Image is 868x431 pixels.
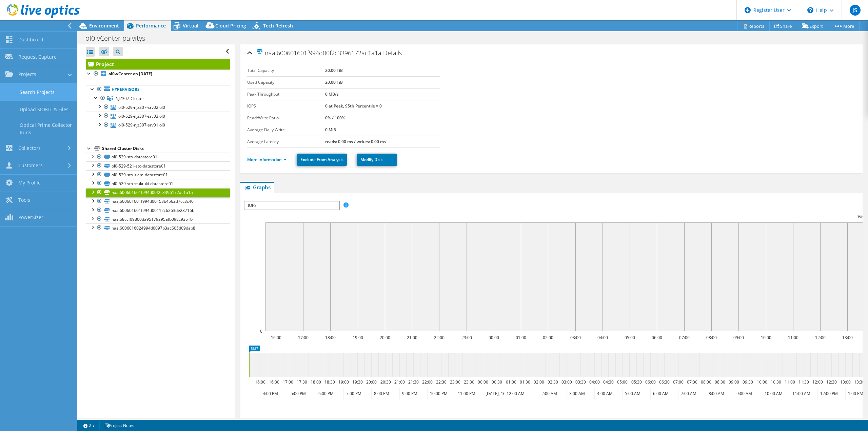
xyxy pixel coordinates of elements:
[842,335,853,340] text: 13:00
[297,154,347,166] a: Exclude From Analysis
[89,22,119,29] span: Environment
[673,379,684,385] text: 07:00
[247,79,325,86] label: Used Capacity
[297,379,307,385] text: 17:30
[561,379,572,385] text: 03:00
[247,103,325,110] label: IOPS
[283,379,293,385] text: 17:00
[543,335,553,340] text: 02:00
[263,22,293,29] span: Tech Refresh
[826,379,837,385] text: 12:30
[761,335,771,340] text: 10:00
[422,379,433,385] text: 22:00
[86,59,230,70] a: Project
[478,379,488,385] text: 00:00
[807,7,813,13] svg: \n
[407,335,417,340] text: 21:00
[86,188,230,197] a: naa.600601601f994d00f2c3396172ac1a1a
[366,379,377,385] text: 20:00
[548,379,558,385] text: 02:30
[255,379,265,385] text: 16:00
[625,335,635,340] text: 05:00
[461,335,472,340] text: 23:00
[631,379,642,385] text: 05:30
[757,379,767,385] text: 10:00
[247,138,325,145] label: Average Latency
[394,379,405,385] text: 21:00
[520,379,530,385] text: 01:30
[338,379,349,385] text: 19:00
[828,21,860,31] a: More
[679,335,690,340] text: 07:00
[357,154,397,166] a: Modify Disk
[729,379,739,385] text: 09:00
[353,335,363,340] text: 19:00
[79,421,100,430] a: 2
[82,35,156,42] h1: ol0-vCenter paivitys
[325,91,339,97] b: 0 MB/s
[325,127,336,133] b: 0 MiB
[603,379,614,385] text: 04:30
[247,157,287,162] a: More Information
[325,79,343,85] b: 20.00 TiB
[247,126,325,133] label: Average Daily Write
[260,328,262,334] text: 0
[737,21,770,31] a: Reports
[771,379,781,385] text: 10:30
[298,335,309,340] text: 17:00
[86,103,230,112] a: ol0-529-njz307-srv02.ol0
[183,22,198,29] span: Virtual
[850,5,861,16] span: JS
[325,335,336,340] text: 18:00
[86,170,230,179] a: ol0-529-sto-siem-datastore01
[86,223,230,232] a: naa.6006016024994d0097b3ac605d09dab8
[311,379,321,385] text: 18:00
[597,335,608,340] text: 04:00
[244,184,271,191] span: Graphs
[380,335,390,340] text: 20:00
[271,335,281,340] text: 16:00
[516,335,526,340] text: 01:00
[534,379,544,385] text: 02:00
[108,71,152,77] b: ol0-vCenter on [DATE]
[840,379,851,385] text: 13:00
[733,335,744,340] text: 09:00
[506,379,516,385] text: 01:00
[215,22,246,29] span: Cloud Pricing
[86,70,230,78] a: ol0-vCenter on [DATE]
[247,67,325,74] label: Total Capacity
[589,379,600,385] text: 04:00
[815,335,826,340] text: 12:00
[136,22,166,29] span: Performance
[86,121,230,130] a: ol0-529-njz307-srv01.ol0
[701,379,711,385] text: 08:00
[247,91,325,98] label: Peak Throughput
[687,379,697,385] text: 07:30
[715,379,725,385] text: 08:30
[86,215,230,223] a: naa.68ccf09800da95179a95afb098c9351b
[743,379,753,385] text: 09:30
[617,379,628,385] text: 05:00
[244,201,338,210] span: IOPS
[434,335,445,340] text: 22:00
[383,49,402,57] span: Details
[325,115,345,121] b: 0% / 100%
[706,335,717,340] text: 08:00
[325,67,343,73] b: 20.00 TiB
[86,153,230,161] a: ol0-529-sto-datastore01
[436,379,447,385] text: 22:30
[450,379,460,385] text: 23:00
[797,21,828,31] a: Export
[785,379,795,385] text: 11:00
[86,197,230,206] a: naa.600601601f994d00158b4562d7cc3c40
[408,379,419,385] text: 21:30
[86,85,230,94] a: Hypervisors
[464,379,474,385] text: 23:30
[269,379,279,385] text: 16:30
[86,112,230,120] a: ol0-529-njz307-srv03.ol0
[86,179,230,188] a: ol0-529-sto-stuktuki-datastore01
[854,379,865,385] text: 13:30
[659,379,670,385] text: 06:30
[116,96,144,101] span: NJZ307-Cluster
[325,103,382,109] b: 0 at Peak, 95th Percentile = 0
